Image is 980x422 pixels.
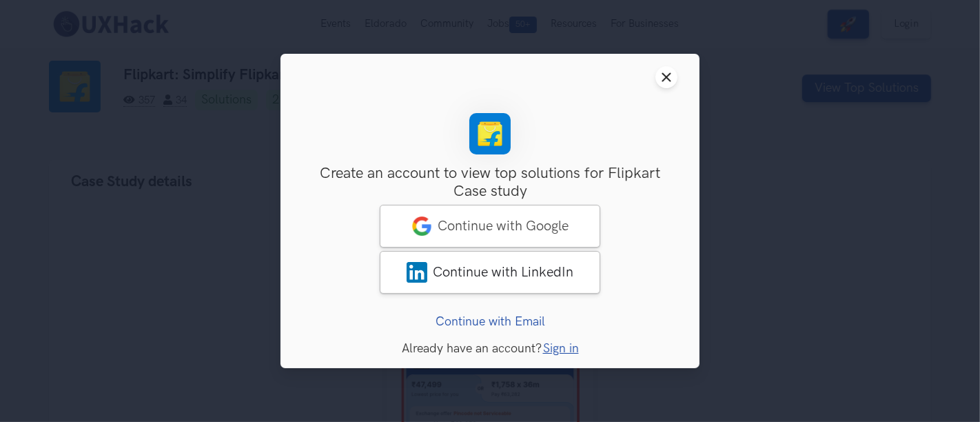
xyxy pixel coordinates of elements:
span: Continue with LinkedIn [433,264,573,281]
h3: Create an account to view top solutions for Flipkart Case study [303,165,677,201]
a: Continue with Email [436,314,545,329]
a: Sign in [543,341,579,356]
a: LinkedInContinue with LinkedIn [380,251,600,294]
img: google [411,216,432,237]
span: Already have an account? [402,341,542,356]
span: Continue with Google [438,218,569,234]
img: LinkedIn [407,262,427,283]
a: googleContinue with Google [380,205,600,248]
